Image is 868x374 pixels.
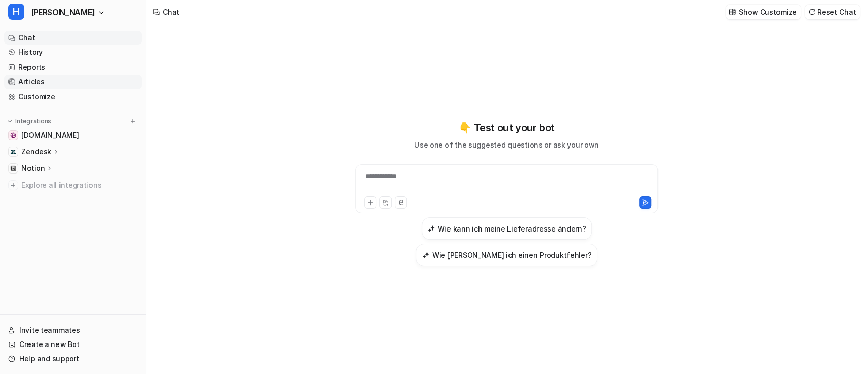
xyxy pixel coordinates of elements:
p: Use one of the suggested questions or ask your own [414,139,599,150]
img: Zendesk [10,149,16,155]
span: Explore all integrations [21,177,138,193]
a: History [4,45,142,60]
span: H [8,4,24,20]
button: Wie kann ich meine Lieferadresse ändern?Wie kann ich meine Lieferadresse ändern? [422,217,592,240]
img: Wie melde ich einen Produktfehler? [422,251,429,259]
p: Integrations [15,117,51,125]
a: Help and support [4,352,142,366]
button: Integrations [4,116,54,126]
p: Show Customize [739,7,797,17]
h3: Wie [PERSON_NAME] ich einen Produktfehler? [432,250,591,261]
button: Wie melde ich einen Produktfehler?Wie [PERSON_NAME] ich einen Produktfehler? [416,244,597,266]
h3: Wie kann ich meine Lieferadresse ändern? [438,223,586,234]
a: Articles [4,75,142,89]
a: swyfthome.com[DOMAIN_NAME] [4,128,142,142]
img: expand menu [6,118,13,125]
a: Reports [4,60,142,74]
a: Chat [4,31,142,45]
img: reset [808,8,815,16]
a: Customize [4,90,142,104]
img: customize [729,8,736,16]
button: Show Customize [726,5,801,19]
button: Reset Chat [805,5,860,19]
img: explore all integrations [8,180,18,190]
img: Notion [10,165,16,171]
img: swyfthome.com [10,132,16,138]
a: Create a new Bot [4,337,142,352]
span: [PERSON_NAME] [31,5,95,19]
a: Explore all integrations [4,178,142,192]
img: menu_add.svg [129,118,136,125]
p: Notion [21,163,45,174]
a: Invite teammates [4,323,142,337]
p: 👇 Test out your bot [459,120,554,135]
p: Zendesk [21,147,51,157]
div: Chat [163,7,179,17]
span: [DOMAIN_NAME] [21,130,79,140]
img: Wie kann ich meine Lieferadresse ändern? [428,225,435,233]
